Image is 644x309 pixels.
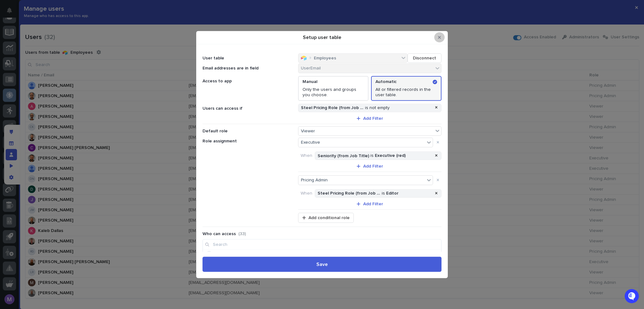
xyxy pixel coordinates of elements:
[203,257,441,272] button: Save
[298,201,441,207] button: Add Filter
[363,164,383,168] span: Add Filter
[298,163,441,170] button: Add Filter
[413,56,436,60] span: Disconnect
[6,151,11,156] div: 📖
[203,66,294,71] div: Email addresses are in field
[21,70,103,76] div: Start new chat
[19,124,51,129] span: [PERSON_NAME]
[298,213,354,223] button: Add conditional role
[208,251,211,259] div: Adam Yutzy
[408,53,441,63] button: Disconnect
[298,76,369,101] div: ManualOnly the users and groups you choose.
[44,165,76,170] a: Powered byPylon
[318,153,369,158] span: Seniority (from Job Title)
[63,166,76,170] span: Pylon
[363,116,383,120] span: Add Filter
[238,232,246,236] p: ( 33 )
[298,153,315,158] p: When
[363,202,383,206] span: Add Filter
[56,124,69,129] span: [DATE]
[6,70,18,81] img: 1736555164131-43832dd5-751b-4058-ba23-39d91318e5a0
[386,191,398,196] div: Editor
[21,76,88,81] div: We're offline, we will be back soon!
[303,87,364,98] p: Only the users and groups you choose.
[6,25,114,35] p: Welcome 👋
[375,79,397,85] p: Automatic
[196,31,448,278] div: Setup user table
[308,216,350,220] span: Add conditional role
[203,240,441,250] input: Search
[6,101,16,111] img: Brittany
[203,79,294,84] div: Access to app
[199,31,434,43] div: Setup user table
[203,55,294,61] div: User table
[371,76,441,101] div: AutomaticAll or filtered records in the user table.
[6,35,114,45] p: How can we help?
[318,191,380,196] span: Steel Pricing Role (from Job Title)
[19,107,51,112] span: [PERSON_NAME]
[6,118,16,128] img: Matthew Hall
[4,148,37,159] a: 📖Help Docs
[301,178,328,183] span: Pricing Admin
[6,6,19,19] img: Stacker
[301,105,364,111] span: Steel Pricing Role (from Job Title)
[97,90,114,98] button: See all
[316,191,433,196] div: Steel Pricing Role (from Job Title) is Editor
[6,91,40,97] div: Past conversations
[13,150,34,157] span: Help Docs
[624,288,641,305] iframe: Open customer support
[16,50,104,57] input: Clear
[375,153,406,158] div: Executive (red)
[300,105,433,110] div: Steel Pricing Role (from Job Title) is not empty
[434,32,445,42] button: Close Modal
[52,124,54,129] span: •
[203,128,294,134] div: Default role
[375,87,437,98] p: All or filtered records in the user table.
[56,107,69,112] span: [DATE]
[203,106,294,111] div: Users can access if
[203,231,438,237] div: Who can access
[298,191,315,196] p: When
[301,140,320,145] span: Executive
[107,72,114,79] button: Start new chat
[316,153,433,158] div: Seniority (from Job Title) is Executive (red)
[52,107,54,112] span: •
[303,79,317,85] p: Manual
[13,108,18,113] img: 1736555164131-43832dd5-751b-4058-ba23-39d91318e5a0
[203,139,294,144] div: Role assignment
[301,128,315,134] span: Viewer
[298,115,441,122] button: Add Filter
[316,262,328,267] span: Save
